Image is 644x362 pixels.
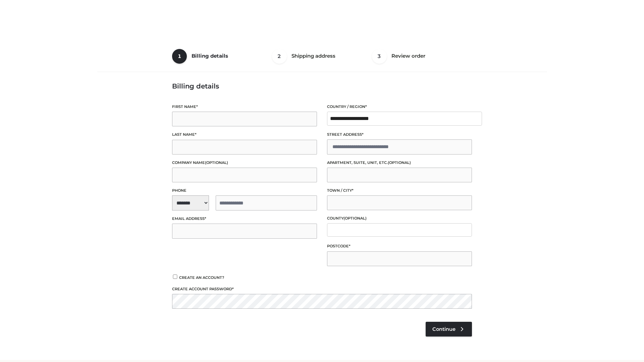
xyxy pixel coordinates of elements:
h3: Billing details [172,82,472,90]
span: (optional) [388,160,411,165]
label: First name [172,104,317,110]
span: Shipping address [291,53,335,59]
input: Create an account? [172,275,178,279]
label: County [327,215,472,222]
a: Continue [426,322,472,337]
span: Continue [432,326,455,332]
span: Create an account? [179,275,224,280]
span: Review order [391,53,425,59]
label: Create account password [172,286,472,292]
label: Company name [172,160,317,166]
span: 2 [272,49,287,64]
label: Postcode [327,243,472,249]
span: Billing details [192,53,228,59]
span: 1 [172,49,187,64]
span: (optional) [343,216,367,221]
label: Last name [172,131,317,138]
label: Email address [172,216,317,222]
label: Street address [327,131,472,138]
span: 3 [372,49,387,64]
label: Phone [172,187,317,194]
label: Town / City [327,187,472,194]
label: Country / Region [327,104,472,110]
label: Apartment, suite, unit, etc. [327,160,472,166]
span: (optional) [205,160,228,165]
